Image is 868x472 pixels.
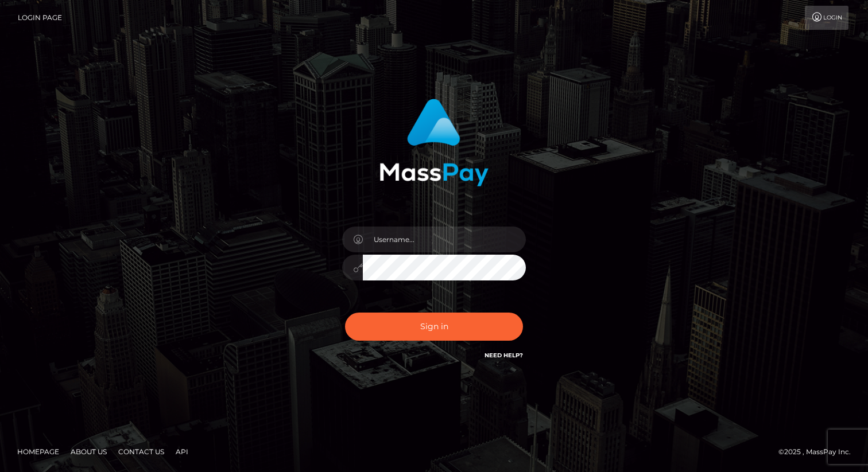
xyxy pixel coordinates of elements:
button: Sign in [345,313,523,341]
div: © 2025 , MassPay Inc. [778,446,859,458]
a: Login [805,6,848,30]
a: Login Page [18,6,62,30]
a: Contact Us [114,443,169,461]
a: Homepage [13,443,64,461]
a: API [171,443,193,461]
a: Need Help? [485,352,523,359]
input: Username... [363,227,526,252]
a: About Us [66,443,111,461]
img: MassPay Login [379,99,489,186]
